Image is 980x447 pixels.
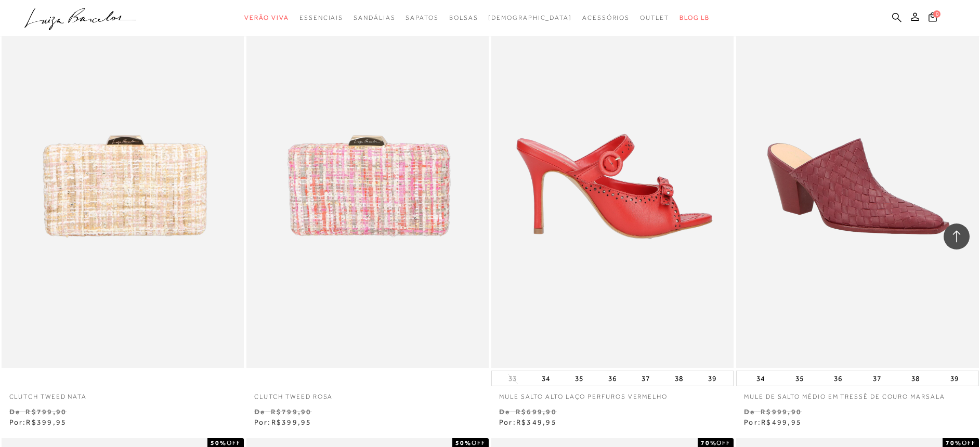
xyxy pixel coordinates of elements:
[406,8,438,28] a: noSubCategoriesText
[962,439,976,446] span: OFF
[947,371,962,386] button: 39
[492,5,734,368] img: MULE SALTO ALTO LAÇO PERFUROS VERMELHO
[516,418,557,426] span: R$349,95
[582,8,630,28] a: noSubCategoriesText
[488,14,572,21] span: [DEMOGRAPHIC_DATA]
[761,418,802,426] span: R$499,95
[870,371,884,386] button: 37
[254,407,265,416] small: De
[449,8,478,28] a: noSubCategoriesText
[472,439,486,446] span: OFF
[572,371,586,386] button: 35
[227,439,241,446] span: OFF
[933,10,940,18] span: 0
[26,418,67,426] span: R$399,95
[244,14,289,21] span: Verão Viva
[9,407,20,416] small: De
[211,439,227,446] strong: 50%
[3,6,243,366] img: CLUTCH TWEED NATA
[605,371,620,386] button: 36
[9,418,67,426] span: Por:
[831,371,845,386] button: 36
[244,8,289,28] a: noSubCategoriesText
[946,439,962,446] strong: 70%
[449,14,478,21] span: Bolsas
[25,407,67,416] small: R$799,90
[672,371,686,386] button: 38
[2,386,244,401] a: CLUTCH TWEED NATA
[736,386,978,401] a: MULE DE SALTO MÉDIO EM TRESSÊ DE COURO MARSALA
[505,374,520,384] button: 33
[247,6,488,366] img: CLUTCH TWEED ROSA
[638,371,653,386] button: 37
[492,6,733,366] a: MULE SALTO ALTO LAÇO PERFUROS VERMELHO
[792,371,807,386] button: 35
[680,14,710,21] span: BLOG LB
[299,8,343,28] a: noSubCategoriesText
[640,8,669,28] a: noSubCategoriesText
[744,407,755,416] small: De
[680,8,710,28] a: BLOG LB
[271,407,312,416] small: R$799,90
[271,418,312,426] span: R$399,95
[499,407,510,416] small: De
[246,386,489,401] a: CLUTCH TWEED ROSA
[354,8,395,28] a: noSubCategoriesText
[925,11,940,25] button: 0
[455,439,472,446] strong: 50%
[737,6,977,366] a: MULE DE SALTO MÉDIO EM TRESSÊ DE COURO MARSALA MULE DE SALTO MÉDIO EM TRESSÊ DE COURO MARSALA
[354,14,395,21] span: Sandálias
[3,6,243,366] a: CLUTCH TWEED NATA CLUTCH TWEED NATA
[491,386,734,401] a: MULE SALTO ALTO LAÇO PERFUROS VERMELHO
[716,439,730,446] span: OFF
[406,14,438,21] span: Sapatos
[247,6,488,366] a: CLUTCH TWEED ROSA CLUTCH TWEED ROSA
[499,418,557,426] span: Por:
[254,418,312,426] span: Por:
[744,418,802,426] span: Por:
[761,407,802,416] small: R$999,90
[488,8,572,28] a: noSubCategoriesText
[753,371,768,386] button: 34
[299,14,343,21] span: Essenciais
[539,371,553,386] button: 34
[701,439,717,446] strong: 70%
[516,407,557,416] small: R$699,90
[908,371,923,386] button: 38
[640,14,669,21] span: Outlet
[582,14,630,21] span: Acessórios
[705,371,720,386] button: 39
[737,6,977,366] img: MULE DE SALTO MÉDIO EM TRESSÊ DE COURO MARSALA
